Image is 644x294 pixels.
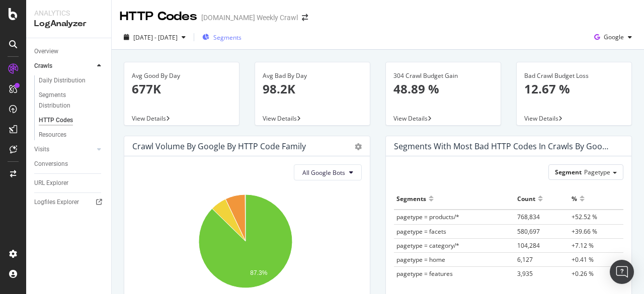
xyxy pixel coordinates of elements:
[302,14,308,21] div: arrow-right-arrow-left
[517,190,535,207] div: Count
[396,227,446,236] span: pagetype = facets
[517,213,540,221] span: 768,834
[393,80,493,97] p: 48.89 %
[396,213,459,221] span: pagetype = products/*
[34,159,104,169] a: Conversions
[396,241,459,250] span: pagetype = category/*
[39,90,95,111] div: Segments Distribution
[34,197,104,208] a: Logfiles Explorer
[120,29,190,45] button: [DATE] - [DATE]
[34,18,103,30] div: LogAnalyzer
[517,255,533,264] span: 6,127
[393,71,493,80] div: 304 Crawl Budget Gain
[39,130,104,140] a: Resources
[294,164,362,180] button: All Google Bots
[524,71,624,80] div: Bad Crawl Budget Loss
[34,178,104,188] a: URL Explorer
[517,269,533,278] span: 3,935
[610,260,634,284] div: Open Intercom Messenger
[572,269,594,278] span: +0.26 %
[355,143,362,150] div: gear
[133,33,178,42] span: [DATE] - [DATE]
[213,33,242,42] span: Segments
[34,46,104,57] a: Overview
[517,241,540,250] span: 104,284
[263,71,362,80] div: Avg Bad By Day
[396,255,445,264] span: pagetype = home
[396,190,426,207] div: Segments
[39,75,104,86] a: Daily Distribution
[39,90,104,111] a: Segments Distribution
[572,190,577,207] div: %
[39,130,66,140] div: Resources
[584,168,610,176] span: Pagetype
[201,13,298,23] div: [DOMAIN_NAME] Weekly Crawl
[132,114,166,123] span: View Details
[572,241,594,250] span: +7.12 %
[34,8,103,18] div: Analytics
[517,227,540,236] span: 580,697
[396,269,453,278] span: pagetype = features
[250,269,267,276] text: 87.3%
[34,46,58,57] div: Overview
[524,114,558,123] span: View Details
[39,115,104,126] a: HTTP Codes
[394,141,608,151] div: Segments with most bad HTTP codes in Crawls by google
[120,8,197,25] div: HTTP Codes
[34,159,68,169] div: Conversions
[604,33,624,41] span: Google
[34,144,49,155] div: Visits
[572,255,594,264] span: +0.41 %
[39,75,86,86] div: Daily Distribution
[555,168,582,176] span: Segment
[524,80,624,97] p: 12.67 %
[198,29,246,45] button: Segments
[39,115,73,126] div: HTTP Codes
[34,197,79,208] div: Logfiles Explorer
[263,80,362,97] p: 98.2K
[302,168,345,177] span: All Google Bots
[572,227,597,236] span: +39.66 %
[34,178,68,188] div: URL Explorer
[34,61,94,71] a: Crawls
[132,71,231,80] div: Avg Good By Day
[590,29,636,45] button: Google
[132,141,306,151] div: Crawl Volume by google by HTTP Code Family
[34,61,52,71] div: Crawls
[34,144,94,155] a: Visits
[393,114,428,123] span: View Details
[132,80,231,97] p: 677K
[572,213,597,221] span: +52.52 %
[263,114,297,123] span: View Details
